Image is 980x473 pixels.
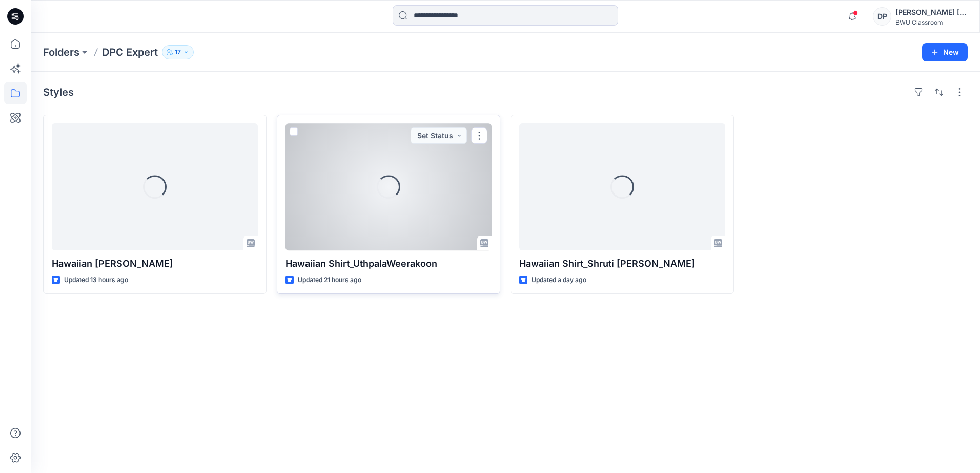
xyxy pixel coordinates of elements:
[43,45,79,59] a: Folders
[873,7,891,26] div: DP
[43,86,74,98] h4: Styles
[895,6,967,18] div: [PERSON_NAME] [PERSON_NAME]
[102,45,158,59] p: DPC Expert
[285,256,492,271] p: Hawaiian Shirt_UthpalaWeerakoon
[895,18,967,26] div: BWU Classroom
[298,275,361,286] p: Updated 21 hours ago
[162,45,194,59] button: 17
[922,43,968,61] button: New
[175,47,181,58] p: 17
[52,256,258,271] p: Hawaiian [PERSON_NAME]
[64,275,128,286] p: Updated 13 hours ago
[532,275,586,286] p: Updated a day ago
[519,256,725,271] p: Hawaiian Shirt_Shruti [PERSON_NAME]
